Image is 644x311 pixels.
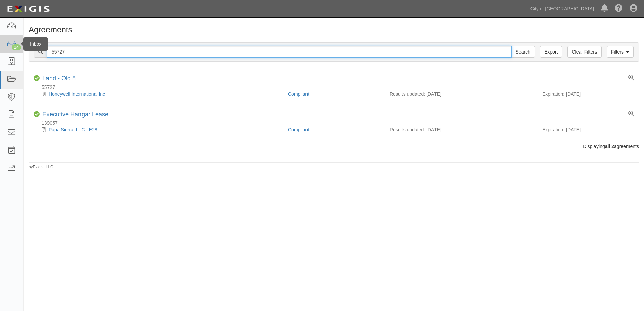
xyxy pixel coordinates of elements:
i: Compliant [34,75,40,81]
i: Help Center - Complianz [615,5,623,13]
a: View results summary [628,111,634,117]
div: Honeywell International Inc [34,91,283,97]
a: View results summary [628,75,634,81]
a: Export [540,46,562,58]
a: Clear Filters [567,46,601,58]
div: Displaying agreements [24,143,644,150]
input: Search [511,46,535,58]
a: Papa Sierra, LLC - E28 [49,127,97,132]
div: Expiration: [DATE] [542,126,634,133]
a: Compliant [288,91,309,97]
b: all 2 [605,144,614,149]
div: Results updated: [DATE] [390,126,532,133]
div: Land - Old 8 [42,75,76,82]
a: Land - Old 8 [42,75,76,82]
div: 55727 [34,84,639,91]
a: Honeywell International Inc [49,91,105,97]
div: 139057 [34,119,639,126]
img: logo-5460c22ac91f19d4615b14bd174203de0afe785f0fc80cf4dbbc73dc1793850b.png [5,3,52,15]
a: City of [GEOGRAPHIC_DATA] [527,2,598,15]
div: Papa Sierra, LLC - E28 [34,126,283,133]
a: Filters [607,46,634,58]
div: 14 [12,44,21,50]
div: Executive Hangar Lease [42,111,108,118]
a: Exigis, LLC [33,165,53,169]
i: Compliant [34,111,40,117]
h1: Agreements [29,25,639,34]
small: by [29,164,53,170]
div: Expiration: [DATE] [542,91,634,97]
div: Inbox [23,37,48,51]
div: Results updated: [DATE] [390,91,532,97]
input: Search [47,46,512,58]
a: Executive Hangar Lease [42,111,108,118]
a: Compliant [288,127,309,132]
